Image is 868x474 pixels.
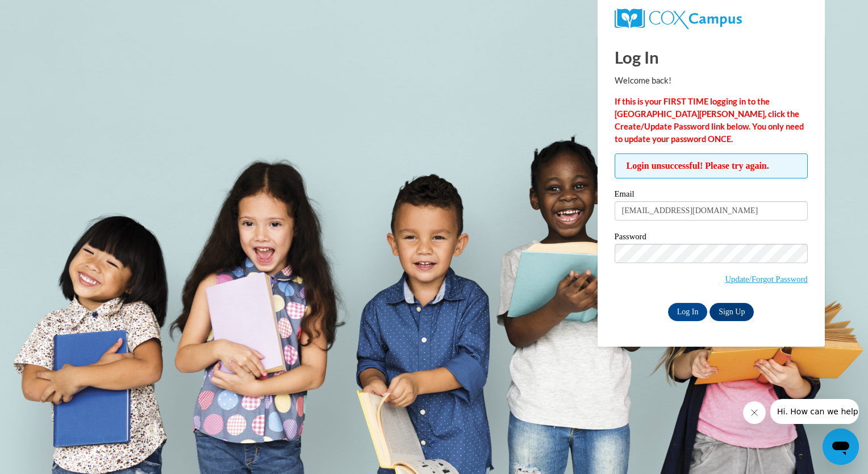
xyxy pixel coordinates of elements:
[615,232,808,244] label: Password
[615,74,808,87] p: Welcome back!
[725,275,808,284] a: Update/Forgot Password
[615,45,808,69] h1: Log In
[615,153,808,178] span: Login unsuccessful! Please try again.
[668,303,708,321] input: Log In
[823,429,859,465] iframe: Button to launch messaging window
[615,97,804,144] strong: If this is your FIRST TIME logging in to the [GEOGRAPHIC_DATA][PERSON_NAME], click the Create/Upd...
[770,399,859,424] iframe: Message from company
[615,9,742,29] img: COX Campus
[615,9,808,29] a: COX Campus
[743,401,766,424] iframe: Close message
[7,8,92,17] span: Hi. How can we help?
[710,303,754,321] a: Sign Up
[615,190,808,201] label: Email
